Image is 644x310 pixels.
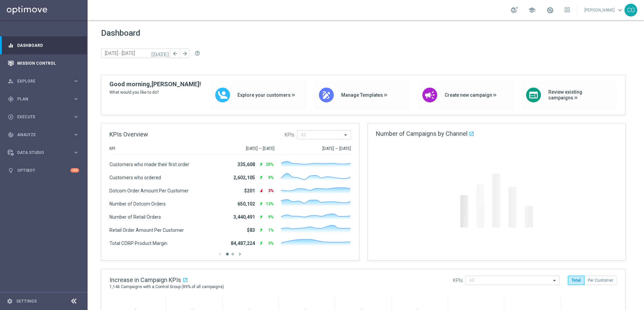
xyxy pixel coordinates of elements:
button: equalizer Dashboard [7,43,79,48]
a: Optibot [17,161,70,179]
a: Dashboard [17,36,79,54]
div: Dashboard [8,36,79,54]
span: Execute [17,115,73,119]
i: settings [7,298,13,304]
div: Data Studio [8,150,73,156]
span: school [528,6,536,14]
i: keyboard_arrow_right [73,96,79,102]
span: Data Studio [17,151,73,155]
i: lightbulb [8,167,14,174]
div: Mission Control [8,54,79,72]
i: keyboard_arrow_right [73,78,79,84]
i: person_search [8,78,14,84]
div: +10 [70,168,79,173]
div: CG [624,4,637,17]
button: Mission Control [7,61,79,66]
a: Mission Control [17,54,79,72]
button: track_changes Analyze keyboard_arrow_right [7,132,79,137]
div: Optibot [8,161,79,179]
i: play_circle_outline [8,114,14,120]
i: equalizer [8,42,14,49]
button: play_circle_outline Execute keyboard_arrow_right [7,114,79,120]
i: keyboard_arrow_right [73,149,79,156]
span: Analyze [17,133,73,137]
i: keyboard_arrow_right [73,131,79,138]
div: Analyze [8,132,73,138]
div: Execute [8,114,73,120]
i: gps_fixed [8,96,14,102]
span: Plan [17,97,73,101]
a: Settings [16,299,37,303]
span: keyboard_arrow_down [616,6,624,14]
button: gps_fixed Plan keyboard_arrow_right [7,96,79,102]
a: [PERSON_NAME]keyboard_arrow_down [584,5,624,15]
div: Explore [8,78,73,84]
i: keyboard_arrow_right [73,114,79,120]
button: Data Studio keyboard_arrow_right [7,150,79,155]
div: Plan [8,96,73,102]
button: lightbulb Optibot +10 [7,168,79,173]
button: person_search Explore keyboard_arrow_right [7,79,79,84]
i: track_changes [8,132,14,138]
span: Explore [17,79,73,83]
